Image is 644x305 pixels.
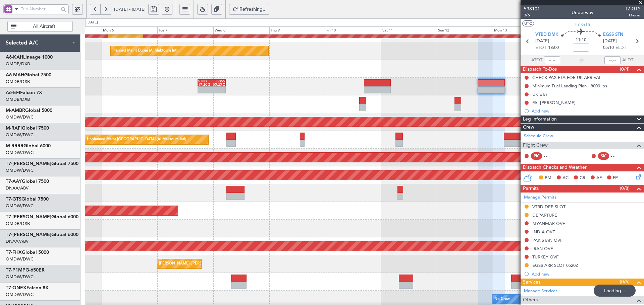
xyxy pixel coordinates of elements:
a: DNAA/ABV [6,238,29,244]
span: EGSS STN [603,31,623,38]
span: Others [523,296,538,304]
span: 18:00 [548,45,559,51]
div: - [212,90,225,93]
a: T7-FHXGlobal 5000 [6,250,49,255]
span: M-RAFI [6,126,22,131]
a: OMDB/DXB [6,61,30,67]
a: Schedule Crew [524,133,553,140]
div: PIC [531,152,542,160]
a: OMDB/DXB [6,221,30,227]
span: (0/8) [620,185,630,192]
span: T7-ONEX [6,286,26,290]
span: ATOT [531,57,542,64]
span: AF [596,175,602,181]
input: Trip Number [21,4,59,14]
div: Sat 11 [381,26,437,34]
a: OMDB/DXB [6,96,30,102]
span: 538101 [524,5,540,12]
div: Tue 7 [157,26,213,34]
div: FA: [PERSON_NAME] [532,100,576,105]
div: EGSS ARR SLOT 0520Z [532,262,578,268]
a: OMDW/DWC [6,256,34,262]
span: ETOT [535,45,546,51]
span: FP [613,175,618,181]
a: A6-KAHLineage 1000 [6,55,53,60]
span: Permits [523,185,539,193]
div: IRAN OVF [532,246,553,251]
span: Leg Information [523,116,557,123]
div: No Crew [494,294,510,304]
span: (0/5) [620,278,630,285]
a: A6-EFIFalcon 7X [6,90,42,95]
div: 17:20 Z [198,83,212,86]
a: M-AMBRGlobal 5000 [6,108,52,113]
a: A6-MAHGlobal 7500 [6,73,51,77]
span: T7-[PERSON_NAME] [6,232,51,237]
span: T7-GTS [6,197,21,202]
div: [DATE] [87,20,98,25]
button: All Aircraft [7,21,73,32]
a: T7-ONEXFalcon 8X [6,286,49,290]
div: Unplanned Maint [GEOGRAPHIC_DATA] (Al Maktoum Intl) [87,135,186,145]
div: [PERSON_NAME] ([PERSON_NAME] Intl) [159,259,229,269]
span: ELDT [615,45,626,51]
div: Mon 13 [493,26,549,34]
span: T7-GTS [575,21,590,28]
div: EGSS [212,80,225,83]
span: PM [545,175,551,181]
a: OMDW/DWC [6,167,34,173]
div: Loading... [594,285,636,297]
div: - [198,90,212,93]
span: T7-FHX [6,250,22,255]
span: T7-[PERSON_NAME] [6,161,51,166]
span: 05:10 [603,45,614,51]
a: OMDW/DWC [6,203,34,209]
span: 3/6 [524,12,540,18]
span: M-RRRR [6,144,23,148]
a: Manage Permits [524,194,556,201]
span: Dispatch To-Dos [523,66,557,73]
div: Wed 8 [213,26,269,34]
a: T7-GTSGlobal 7500 [6,197,49,202]
a: T7-[PERSON_NAME]Global 6000 [6,232,78,237]
span: T7-AAY [6,179,22,184]
span: Services [523,279,540,286]
input: --:-- [544,56,560,64]
span: T7-P1MP [6,268,25,273]
a: DNAA/ABV [6,185,29,191]
button: Refreshing... [229,4,269,15]
div: TURKEY OVF [532,254,558,260]
div: MYANMAR OVF [532,221,565,226]
div: Minimum Fuel Landing Plan - 8000 lbs [532,83,607,89]
a: OMDW/DWC [6,150,34,156]
a: T7-[PERSON_NAME]Global 6000 [6,215,78,219]
div: VTBD [198,80,212,83]
a: OMDW/DWC [6,132,34,138]
div: 05:25 Z [212,83,225,86]
span: [DATE] [603,38,617,45]
div: Add new [532,108,641,114]
div: INDIA OVF [532,229,555,235]
a: OMDW/DWC [6,292,34,298]
span: All Aircraft [18,24,70,29]
span: VTBD DMK [535,31,558,38]
a: M-RAFIGlobal 7500 [6,126,49,131]
button: UTC [522,20,534,26]
div: - - [611,153,626,159]
span: [DATE] - [DATE] [114,6,146,12]
a: OMDW/DWC [6,114,34,120]
a: OMDB/DXB [6,79,30,85]
span: A6-KAH [6,55,23,60]
span: [DATE] [535,38,549,45]
span: Dispatch Checks and Weather [523,164,587,171]
div: CHECK PAX ETA FOR UK ARRIVAL [532,75,601,80]
div: VTBD DEP SLOT [532,204,566,210]
span: T7-GTS [625,5,641,12]
div: Sun 12 [437,26,493,34]
div: DEPARTURE [532,212,557,218]
div: - - [544,153,559,159]
span: T7-[PERSON_NAME] [6,215,51,219]
span: Refreshing... [239,7,267,12]
a: OMDW/DWC [6,274,34,280]
span: 11:10 [576,37,586,44]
